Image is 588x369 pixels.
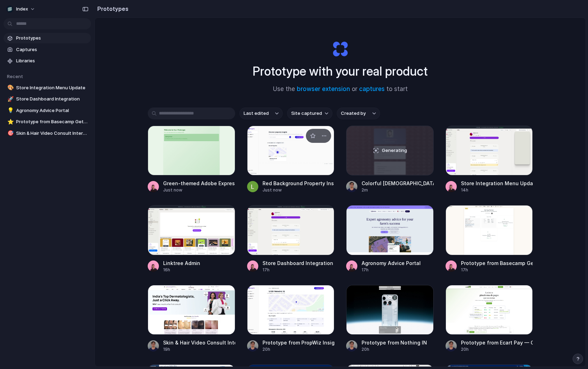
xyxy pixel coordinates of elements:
[337,107,380,119] button: Created by
[3,83,91,93] a: 🎨Store Integration Menu Update
[362,346,427,353] div: 20h
[7,106,12,114] div: 💡
[341,110,366,117] span: Created by
[94,5,128,13] h2: Prototypes
[163,259,200,267] div: Linktree Admin
[262,339,335,346] div: Prototype from PropWiz Insights Maroubra
[461,259,533,267] div: Prototype from Basecamp Getting Started
[6,118,13,125] button: ⭐
[7,74,23,79] span: Recent
[7,118,12,126] div: ⭐
[362,339,427,346] div: Prototype from Nothing IN
[16,46,88,53] span: Captures
[262,259,333,267] div: Store Dashboard Integration
[262,267,333,273] div: 17h
[3,117,91,127] a: ⭐Prototype from Basecamp Getting Started
[446,126,533,193] a: Store Integration Menu UpdateStore Integration Menu Update14h
[362,187,434,193] div: 2m
[6,96,13,103] button: 🚀
[3,105,91,116] a: 💡Agronomy Advice Portal
[446,285,533,353] a: Prototype from Ecart Pay — Online Payment PlatformPrototype from Ecart Pay — Online Payment Platf...
[446,205,533,273] a: Prototype from Basecamp Getting StartedPrototype from Basecamp Getting Started17h
[16,118,88,125] span: Prototype from Basecamp Getting Started
[6,84,13,91] button: 🎨
[461,180,533,187] div: Store Integration Menu Update
[163,346,235,353] div: 19h
[362,180,434,187] div: Colorful [DEMOGRAPHIC_DATA][PERSON_NAME] Site
[461,267,533,273] div: 17h
[287,107,332,119] button: Site captured
[247,205,335,273] a: Store Dashboard IntegrationStore Dashboard Integration17h
[163,339,235,346] div: Skin & Hair Video Consult Interface
[16,107,88,114] span: Agronomy Advice Portal
[247,285,335,353] a: Prototype from PropWiz Insights MaroubraPrototype from PropWiz Insights Maroubra20h
[247,126,335,193] a: Red Background Property InsightsRed Background Property InsightsJust now
[163,187,235,193] div: Just now
[273,85,408,94] span: Use the or to start
[262,346,335,353] div: 20h
[346,126,434,193] a: Colorful Christian Iacullo SiteGeneratingColorful [DEMOGRAPHIC_DATA][PERSON_NAME] Site2m
[16,84,88,91] span: Store Integration Menu Update
[244,110,269,117] span: Last edited
[6,130,13,137] button: 🎯
[346,285,434,353] a: Prototype from Nothing INPrototype from Nothing IN20h
[16,35,88,42] span: Prototypes
[16,130,88,137] span: Skin & Hair Video Consult Interface
[253,62,428,81] h1: Prototype with your real product
[362,267,421,273] div: 17h
[16,6,28,13] span: Index
[7,129,12,137] div: 🎯
[6,107,13,114] button: 💡
[346,205,434,273] a: Agronomy Advice PortalAgronomy Advice Portal17h
[148,205,235,273] a: Linktree AdminLinktree Admin16h
[239,107,283,119] button: Last edited
[382,147,407,154] span: Generating
[359,85,385,92] a: captures
[262,187,335,193] div: Just now
[262,180,335,187] div: Red Background Property Insights
[16,57,88,64] span: Libraries
[163,180,235,187] div: Green-themed Adobe Express Design
[3,94,91,104] a: 🚀Store Dashboard Integration
[461,346,533,353] div: 20h
[291,110,322,117] span: Site captured
[3,128,91,139] a: 🎯Skin & Hair Video Consult Interface
[3,33,91,43] a: Prototypes
[16,96,88,103] span: Store Dashboard Integration
[461,339,533,346] div: Prototype from Ecart Pay — Online Payment Platform
[163,267,200,273] div: 16h
[3,44,91,55] a: Captures
[362,259,421,267] div: Agronomy Advice Portal
[297,85,350,92] a: browser extension
[461,187,533,193] div: 14h
[3,56,91,66] a: Libraries
[3,4,39,15] button: Index
[148,126,235,193] a: Green-themed Adobe Express DesignGreen-themed Adobe Express DesignJust now
[7,95,12,103] div: 🚀
[148,285,235,353] a: Skin & Hair Video Consult InterfaceSkin & Hair Video Consult Interface19h
[7,84,12,92] div: 🎨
